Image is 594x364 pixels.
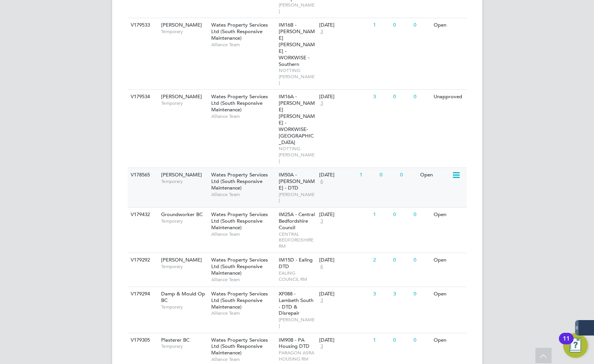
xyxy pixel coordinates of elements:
[161,29,207,35] span: Temporary
[161,263,207,270] span: Temporary
[398,168,418,182] div: 0
[319,337,369,344] div: [DATE]
[391,18,411,32] div: 0
[129,208,156,222] div: V179432
[129,18,156,32] div: V179533
[432,287,465,301] div: Open
[371,253,391,267] div: 2
[319,100,324,107] span: 3
[563,333,588,358] button: Open Resource Center, 11 new notifications
[279,2,315,14] span: [PERSON_NAME]
[371,90,391,104] div: 3
[161,343,207,349] span: Temporary
[432,90,465,104] div: Unapproved
[412,18,432,32] div: 0
[211,113,275,119] span: Alliance Team
[279,67,315,86] span: NOTTING [PERSON_NAME]
[279,257,313,270] span: IM15D - Ealing DTD
[129,168,156,182] div: V178565
[412,90,432,104] div: 0
[211,42,275,48] span: Alliance Team
[161,304,207,310] span: Temporary
[279,350,315,362] span: PARAGON ASRA HOUSING RM
[161,290,205,304] span: Damp & Mould Op BC
[129,287,156,301] div: V179294
[211,22,268,41] span: Wates Property Services Ltd (South Responsive Maintenance)
[319,178,324,185] span: 6
[211,337,268,356] span: Wates Property Services Ltd (South Responsive Maintenance)
[211,93,268,113] span: Wates Property Services Ltd (South Responsive Maintenance)
[279,22,315,67] span: IM16B - [PERSON_NAME] [PERSON_NAME] - WORKWISE - Southern
[161,211,203,218] span: Groundworker BC
[319,172,356,178] div: [DATE]
[129,333,156,347] div: V179305
[319,263,324,270] span: 6
[319,211,369,218] div: [DATE]
[319,343,324,350] span: 3
[371,287,391,301] div: 3
[279,290,313,317] span: XF088 - Lambeth South - DTD & Disrepair
[211,290,268,310] span: Wates Property Services Ltd (South Responsive Maintenance)
[211,356,275,362] span: Alliance Team
[371,208,391,222] div: 1
[391,90,411,104] div: 0
[211,191,275,198] span: Alliance Team
[161,100,207,106] span: Temporary
[211,257,268,276] span: Wates Property Services Ltd (South Responsive Maintenance)
[432,333,465,347] div: Open
[432,253,465,267] div: Open
[279,317,315,329] span: [PERSON_NAME]
[391,287,411,301] div: 3
[371,18,391,32] div: 1
[279,337,310,350] span: IM90B - PA Housing DTD
[211,231,275,237] span: Alliance Team
[161,257,202,263] span: [PERSON_NAME]
[211,211,268,231] span: Wates Property Services Ltd (South Responsive Maintenance)
[391,208,411,222] div: 0
[319,29,324,35] span: 3
[279,93,315,145] span: IM16A - [PERSON_NAME] [PERSON_NAME] - WORKWISE- [GEOGRAPHIC_DATA]
[279,270,315,282] span: EALING COUNCIL RM
[319,94,369,100] div: [DATE]
[161,337,190,343] span: Plasterer BC
[161,178,207,185] span: Temporary
[129,90,156,104] div: V179534
[358,168,378,182] div: 1
[418,168,452,182] div: Open
[412,333,432,347] div: 0
[211,277,275,283] span: Alliance Team
[279,146,315,164] span: NOTTING [PERSON_NAME]
[412,287,432,301] div: 0
[211,171,268,191] span: Wates Property Services Ltd (South Responsive Maintenance)
[319,218,324,225] span: 3
[319,297,324,304] span: 3
[391,333,411,347] div: 0
[432,208,465,222] div: Open
[319,291,369,297] div: [DATE]
[412,253,432,267] div: 0
[161,171,202,178] span: [PERSON_NAME]
[161,218,207,224] span: Temporary
[161,93,202,100] span: [PERSON_NAME]
[391,253,411,267] div: 0
[563,339,570,349] div: 11
[279,171,315,191] span: IM50A - [PERSON_NAME] - DTD
[319,22,369,29] div: [DATE]
[129,253,156,267] div: V179292
[211,310,275,316] span: Alliance Team
[279,211,315,231] span: IM25A - Central Bedfordshire Council
[279,231,315,249] span: CENTRAL BEDFORDSHIRE RM
[161,22,202,28] span: [PERSON_NAME]
[412,208,432,222] div: 0
[371,333,391,347] div: 1
[378,168,398,182] div: 0
[279,191,315,203] span: [PERSON_NAME]
[319,257,369,263] div: [DATE]
[432,18,465,32] div: Open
